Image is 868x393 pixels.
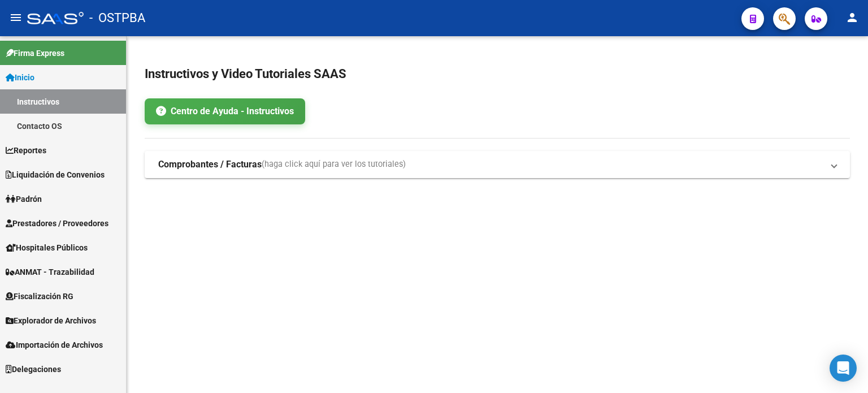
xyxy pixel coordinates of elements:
[845,11,859,24] mat-icon: person
[6,217,108,230] span: Prestadores / Proveedores
[6,47,64,59] span: Firma Express
[830,355,857,382] div: Open Intercom Messenger
[9,11,23,24] mat-icon: menu
[6,339,103,351] span: Importación de Archivos
[262,158,406,171] span: (haga click aquí para ver los tutoriales)
[6,241,88,254] span: Hospitales Públicos
[89,6,145,31] span: - OSTPBA
[145,63,850,85] h2: Instructivos y Video Tutoriales SAAS
[6,290,73,303] span: Fiscalización RG
[6,266,94,278] span: ANMAT - Trazabilidad
[6,144,46,157] span: Reportes
[6,314,96,327] span: Explorador de Archivos
[6,169,105,181] span: Liquidación de Convenios
[6,363,61,375] span: Delegaciones
[158,158,262,171] strong: Comprobantes / Facturas
[145,98,305,124] a: Centro de Ayuda - Instructivos
[145,151,850,178] mat-expansion-panel-header: Comprobantes / Facturas(haga click aquí para ver los tutoriales)
[6,71,34,84] span: Inicio
[6,193,42,205] span: Padrón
